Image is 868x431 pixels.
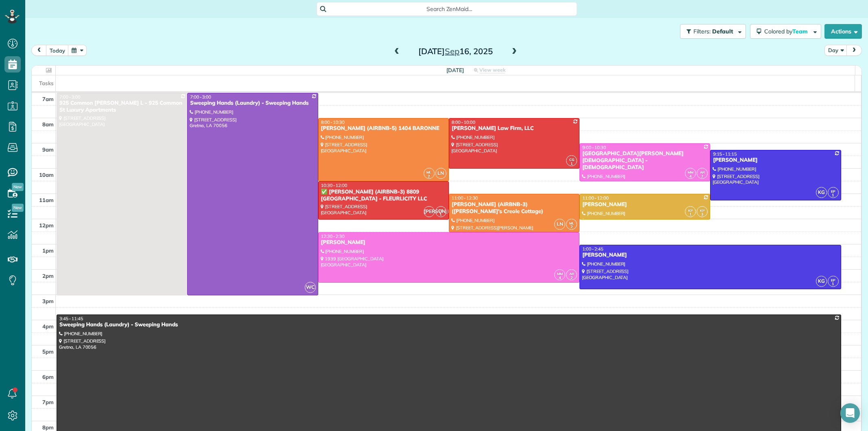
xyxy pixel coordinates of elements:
[42,348,54,355] span: 5pm
[557,271,563,276] span: MM
[436,211,446,218] small: 1
[190,100,315,107] div: Sweeping Hands (Laundry) - Sweeping Hands
[426,170,431,174] span: ML
[424,206,435,217] span: [PERSON_NAME]
[46,45,69,56] button: today
[42,399,54,405] span: 7pm
[700,170,705,174] span: AR
[31,45,47,56] button: prev
[582,145,606,150] span: 9:00 - 10:30
[566,160,577,168] small: 1
[321,119,345,125] span: 8:00 - 10:30
[479,67,505,73] span: View week
[435,168,446,179] span: LN
[12,204,24,212] span: New
[676,24,746,39] a: Filters: Default
[582,150,708,171] div: [GEOGRAPHIC_DATA][PERSON_NAME][DEMOGRAPHIC_DATA] - [DEMOGRAPHIC_DATA]
[59,100,185,114] div: 925 Common [PERSON_NAME] L - 925 Common St Luxury Apartments
[712,28,734,35] span: Default
[321,189,446,202] div: ✅ [PERSON_NAME] (AIRBNB-3) 8809 [GEOGRAPHIC_DATA] - FLEURLICITY LLC
[438,208,443,213] span: CG
[42,298,54,304] span: 3pm
[816,276,827,287] span: KG
[39,197,54,203] span: 11am
[305,282,316,293] span: WC
[697,211,707,218] small: 3
[582,201,708,208] div: [PERSON_NAME]
[42,121,54,128] span: 8am
[569,157,574,162] span: CG
[59,94,81,100] span: 7:00 - 3:00
[569,221,574,225] span: ML
[42,323,54,330] span: 4pm
[697,173,707,180] small: 2
[582,252,839,259] div: [PERSON_NAME]
[688,170,693,174] span: MM
[685,173,695,180] small: 4
[840,403,860,423] div: Open Intercom Messenger
[445,46,459,56] span: Sep
[404,47,506,56] h2: [DATE] 16, 2025
[688,208,693,213] span: KP
[750,24,821,39] button: Colored byTeam
[713,151,737,157] span: 9:15 - 11:15
[566,223,577,231] small: 2
[582,195,609,201] span: 11:00 - 12:00
[452,195,478,201] span: 11:00 - 12:30
[828,191,838,199] small: 1
[824,24,862,39] button: Actions
[42,247,54,254] span: 1pm
[831,278,835,282] span: EP
[566,274,577,282] small: 2
[424,173,434,180] small: 2
[42,424,54,431] span: 8pm
[42,96,54,102] span: 7am
[59,321,839,328] div: Sweeping Hands (Laundry) - Sweeping Hands
[190,94,211,100] span: 7:00 - 3:00
[569,271,574,276] span: AR
[39,80,54,86] span: Tasks
[713,157,838,164] div: [PERSON_NAME]
[321,125,446,132] div: [PERSON_NAME] (AIRBNB-5) 1404 BARONNE
[846,45,862,56] button: next
[59,316,83,321] span: 3:45 - 11:45
[680,24,746,39] button: Filters: Default
[700,208,705,213] span: KP
[555,274,565,282] small: 4
[451,125,577,132] div: [PERSON_NAME] Law Firm, LLC
[554,219,565,230] span: LN
[451,201,577,215] div: [PERSON_NAME] (AIRBNB-3) ([PERSON_NAME]'s Creole Cottage)
[42,273,54,279] span: 2pm
[39,172,54,178] span: 10am
[828,280,838,288] small: 1
[452,119,475,125] span: 8:00 - 10:00
[12,183,24,191] span: New
[685,211,695,218] small: 1
[792,28,809,35] span: Team
[824,45,847,56] button: Day
[693,28,711,35] span: Filters:
[816,187,827,198] span: KG
[42,146,54,153] span: 9am
[321,233,345,239] span: 12:30 - 2:30
[321,239,577,246] div: [PERSON_NAME]
[831,189,835,194] span: EP
[446,67,464,73] span: [DATE]
[42,374,54,380] span: 6pm
[764,28,811,35] span: Colored by
[582,246,603,252] span: 1:00 - 2:45
[39,222,54,229] span: 12pm
[321,183,348,188] span: 10:30 - 12:00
